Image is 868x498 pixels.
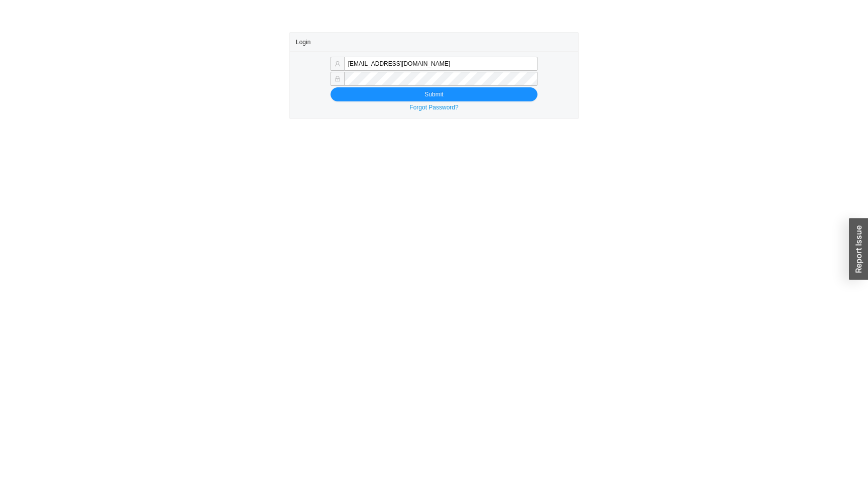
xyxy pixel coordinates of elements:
[424,89,443,99] span: Submit
[296,33,572,51] div: Login
[409,104,458,111] a: Forgot Password?
[344,57,537,71] input: Email
[335,61,341,67] span: user
[331,87,537,101] button: Submit
[335,76,341,82] span: lock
